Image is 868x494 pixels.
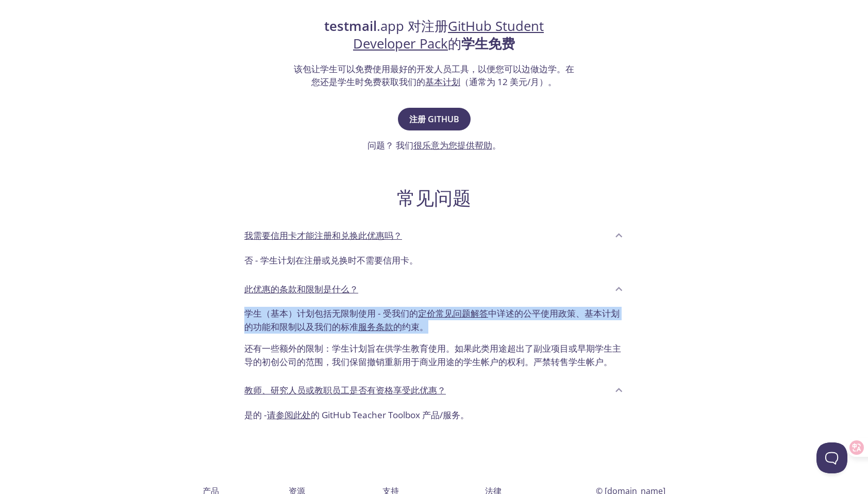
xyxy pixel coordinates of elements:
a: 服务条款 [358,321,393,333]
h3: 该包让学生可以免费使用最好的开发人员工具，以便您可以边做边学。在您还是学生时免费获取我们的 （通常为 12 美元/月）。 [292,62,576,89]
p: 是的 - 的 GitHub Teacher Toolbox 产品/服务。 [244,408,624,422]
p: 教师、研究人员或教职员工是否有资格享受此优惠？ [244,384,446,397]
h2: 常见问题 [236,186,632,209]
a: GitHub Student Developer Pack [353,17,544,53]
strong: 学生免费 [461,35,515,53]
p: 学生（基本）计划包括无限制使用 - 受我们的 中详述的公平使用政策、基本计划的功能和限制以及我们的标准 的约束。 [244,307,624,333]
iframe: Help Scout Beacon - Open [816,442,847,473]
div: 教师、研究人员或教职员工是否有资格享受此优惠？ [236,376,632,404]
div: 此优惠的条款和限制是什么？ [236,275,632,303]
h2: .app 对注册 的 [292,18,576,53]
div: 教师、研究人员或教职员工是否有资格享受此优惠？ [236,404,632,430]
a: 定价常见问题解答 [418,307,488,319]
p: 否 - 学生计划在注册或兑换时不需要信用卡。 [244,254,624,267]
p: 此优惠的条款和限制是什么？ [244,283,358,296]
a: 很乐意为您提供帮助 [413,139,492,151]
strong: testmail [324,17,377,35]
p: 我需要信用卡才能注册和兑换此优惠吗？ [244,229,402,242]
h3: 问题？ 我们 。 [368,139,501,152]
div: 此优惠的条款和限制是什么？ [236,303,632,376]
a: 基本计划 [425,76,460,88]
button: 注册 GitHub [398,108,471,130]
span: 注册 GitHub [409,112,459,126]
div: 我需要信用卡才能注册和兑换此优惠吗？ [236,222,632,250]
p: 还有一些额外的限制：学生计划旨在供学生教育使用。如果此类用途超出了副业项目或早期学生主导的初创公司的范围，我们保留撤销重新用于商业用途的学生帐户的权利。严禁转售学生帐户。 [244,334,624,368]
a: 请参阅此处 [267,409,311,421]
div: 我需要信用卡才能注册和兑换此优惠吗？ [236,250,632,275]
